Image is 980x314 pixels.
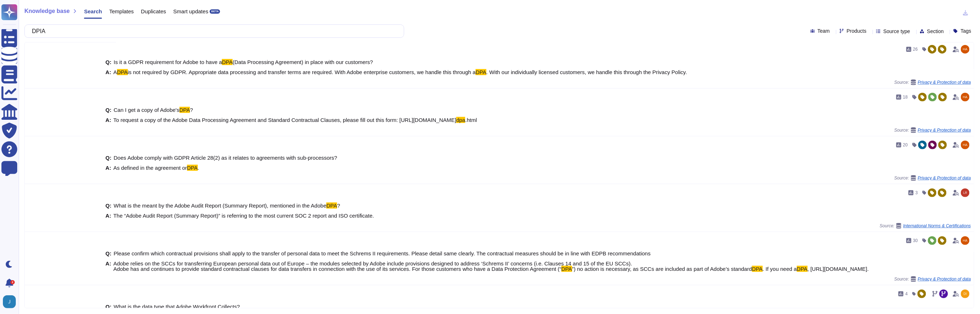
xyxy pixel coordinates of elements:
div: 2 [10,280,15,285]
b: Q: [106,155,112,160]
span: As defined in the agreement or [113,165,187,171]
span: 18 [903,95,908,99]
b: A: [106,69,111,75]
span: Privacy & Protection of data [918,128,971,132]
mark: DPA [187,165,198,171]
img: user [961,45,970,54]
span: Templates [109,9,134,14]
span: Source: [895,127,971,133]
span: Knowledge base [24,8,70,14]
b: Q: [106,107,112,113]
span: Smart updates [173,9,209,14]
span: Source: [895,79,971,85]
b: A: [106,261,111,272]
span: 4 [905,292,908,296]
b: A: [106,213,111,218]
span: Privacy & Protection of data [918,176,971,180]
mark: dpa [456,117,465,123]
img: user [961,188,970,197]
span: Products [847,28,867,33]
span: .html [465,117,477,123]
span: is not required by GDPR. Appropriate data processing and transfer terms are required. With Adobe ... [128,69,476,75]
span: What is the data type that Adobe Workfront Collects? [114,304,240,310]
mark: DPA [179,107,190,113]
b: A: [106,117,111,123]
img: user [961,290,970,298]
b: Q: [106,251,112,256]
span: Team [818,28,830,33]
span: (Data Processing Agreement) in place with our customers? [233,59,373,65]
mark: DPA [117,69,128,75]
span: Adobe relies on the SCCs for transferring European personal data out of Europe – the modules sele... [113,260,632,272]
span: What is the meant by the Adobe Audit Report (Summary Report), mentioned in the Adobe [114,202,327,209]
mark: DPA [326,202,337,209]
span: Is it a GDPR requirement for Adobe to have a [114,59,222,65]
img: user [961,93,970,101]
span: ”) no action is necessary, as SCCs are included as part of Adobe’s standard [572,266,752,272]
span: Does Adobe comply with GDPR Article 28(2) as it relates to agreements with sub-processors? [114,155,337,161]
span: Source: [880,223,971,229]
span: Source type [883,29,910,34]
img: user [3,295,16,308]
img: user [961,236,970,245]
span: . With our individually licensed customers, we handle this through the Privacy Policy. [486,69,687,75]
img: user [961,141,970,149]
span: , [URL][DOMAIN_NAME]. [808,266,869,272]
button: user [1,294,21,310]
span: 26 [913,47,918,51]
input: Search a question or template... [28,25,397,37]
span: Section [927,29,944,34]
mark: DPA [476,69,486,75]
span: 20 [903,143,908,147]
span: Search [84,9,102,14]
span: ? [337,202,340,209]
span: 30 [913,238,918,243]
span: ? [190,107,193,113]
span: A [113,69,117,75]
span: Source: [895,276,971,282]
span: Tags [961,28,971,33]
span: To request a copy of the Adobe Data Processing Agreement and Standard Contractual Clauses, please... [113,117,456,123]
b: Q: [106,304,112,309]
span: Can I get a copy of Adobe's [114,107,179,113]
b: A: [106,165,111,170]
span: Duplicates [141,9,166,14]
mark: DPA [561,266,572,272]
div: BETA [210,9,220,14]
mark: DPA [797,266,808,272]
span: International Norms & Certifications [903,224,971,228]
span: 3 [915,191,918,195]
span: . [198,165,199,171]
mark: DPA [752,266,763,272]
mark: DPA [222,59,233,65]
span: Please confirm which contractual provisions shall apply to the transfer of personal data to meet ... [114,250,651,256]
span: . If you need a [763,266,797,272]
b: Q: [106,59,112,65]
span: Privacy & Protection of data [918,277,971,281]
span: The “Adobe Audit Report (Summary Report)” is referring to the most current SOC 2 report and ISO c... [113,213,374,219]
span: Privacy & Protection of data [918,80,971,85]
span: Source: [895,175,971,181]
b: Q: [106,203,112,208]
